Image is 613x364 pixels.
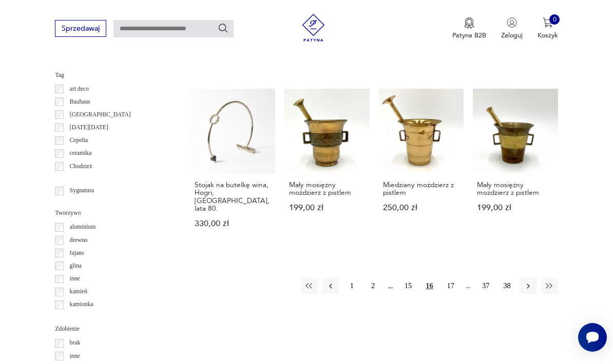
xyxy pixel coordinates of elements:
div: 0 [549,14,560,25]
p: Cepelia [70,135,88,146]
button: 17 [443,278,459,294]
p: Koszyk [538,31,558,40]
p: Tag [55,70,168,80]
h3: Miedziany moździerz z pistlem [383,181,459,197]
h3: Mały mosiężny moździerz z pistlem [289,181,366,197]
button: 0Koszyk [538,17,558,40]
p: kamień [70,287,87,297]
p: brak [70,338,81,348]
p: 250,00 zł [383,204,459,212]
p: aluminium [70,222,96,232]
button: Patyna B2B [452,17,486,40]
img: Ikona koszyka [543,17,553,28]
button: Szukaj [218,23,229,34]
p: Patyna B2B [452,31,486,40]
p: drewno [70,235,88,246]
button: 15 [400,278,416,294]
p: Chodzież [70,161,92,172]
button: Zaloguj [501,17,523,40]
p: art deco [70,84,89,94]
button: Sprzedawaj [55,20,106,37]
p: Zaloguj [501,31,523,40]
a: Ikona medaluPatyna B2B [452,17,486,40]
a: Mały mosiężny moździerz z pistlemMały mosiężny moździerz z pistlem199,00 zł [473,89,558,246]
p: [GEOGRAPHIC_DATA] [70,110,131,120]
img: Ikona medalu [464,17,474,29]
p: 199,00 zł [289,204,366,212]
p: Bauhaus [70,97,90,107]
p: kryształ [70,313,89,323]
p: glina [70,261,82,271]
a: Sprzedawaj [55,26,106,32]
a: Stojak na butelkę wina, Hogri, Niemcy, lata 80.Stojak na butelkę wina, Hogri, [GEOGRAPHIC_DATA], ... [190,89,275,246]
p: Ćmielów [70,174,92,185]
p: Sygnatura [70,186,94,196]
p: 199,00 zł [477,204,553,212]
button: 38 [499,278,515,294]
p: [DATE][DATE] [70,123,108,133]
p: fajans [70,248,84,258]
p: 330,00 zł [195,220,271,228]
button: 37 [477,278,494,294]
p: Zdobienie [55,324,168,334]
button: 1 [343,278,360,294]
a: Miedziany moździerz z pistlemMiedziany moździerz z pistlem250,00 zł [379,89,464,246]
h3: Stojak na butelkę wina, Hogri, [GEOGRAPHIC_DATA], lata 80. [195,181,271,212]
button: 16 [421,278,437,294]
img: Patyna - sklep z meblami i dekoracjami vintage [296,14,331,42]
p: kamionka [70,299,93,310]
iframe: Smartsupp widget button [578,323,607,352]
img: Ikonka użytkownika [507,17,517,28]
h3: Mały mosiężny moździerz z pistlem [477,181,553,197]
button: 2 [365,278,381,294]
p: inne [70,351,80,361]
p: inne [70,274,80,284]
p: Tworzywo [55,208,168,218]
a: Mały mosiężny moździerz z pistlemMały mosiężny moździerz z pistlem199,00 zł [284,89,369,246]
p: ceramika [70,148,92,158]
